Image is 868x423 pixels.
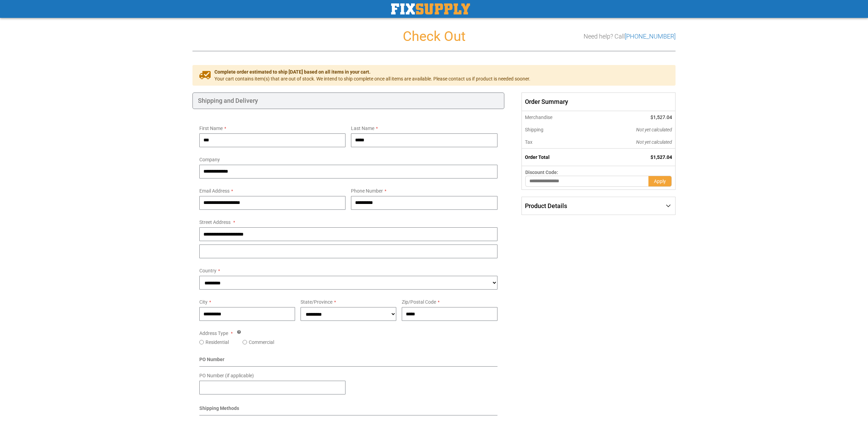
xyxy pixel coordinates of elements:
strong: Order Total [525,154,550,160]
span: Street Address [199,219,231,225]
span: Apply [654,178,666,184]
img: Fix Industrial Supply [391,3,470,14]
button: Apply [648,176,672,187]
span: Shipping [525,127,543,132]
th: Tax [521,136,590,149]
span: First Name [199,126,223,131]
span: Product Details [525,202,567,209]
span: Not yet calculated [636,127,672,132]
h3: Need help? Call [584,33,676,40]
th: Merchandise [521,111,590,123]
a: [PHONE_NUMBER] [625,33,676,40]
span: Country [199,268,216,273]
div: Shipping and Delivery [192,93,504,109]
span: Zip/Postal Code [402,299,436,305]
span: City [199,299,208,305]
span: Phone Number [351,188,383,194]
span: PO Number (if applicable) [199,373,254,378]
label: Commercial [249,339,274,346]
span: Discount Code: [525,170,558,175]
div: PO Number [199,356,497,367]
span: Email Address [199,188,230,194]
span: Your cart contains item(s) that are out of stock. We intend to ship complete once all items are a... [214,75,530,82]
span: Last Name [351,126,374,131]
div: Shipping Methods [199,405,497,415]
span: $1,527.04 [650,154,672,160]
span: $1,527.04 [650,115,672,120]
span: Not yet calculated [636,139,672,145]
span: State/Province [301,299,332,305]
a: store logo [391,3,470,14]
span: Complete order estimated to ship [DATE] based on all items in your cart. [214,68,530,75]
h1: Check Out [192,29,676,44]
label: Residential [206,339,229,346]
span: Address Type [199,330,228,336]
span: Order Summary [521,93,676,111]
span: Company [199,157,220,162]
